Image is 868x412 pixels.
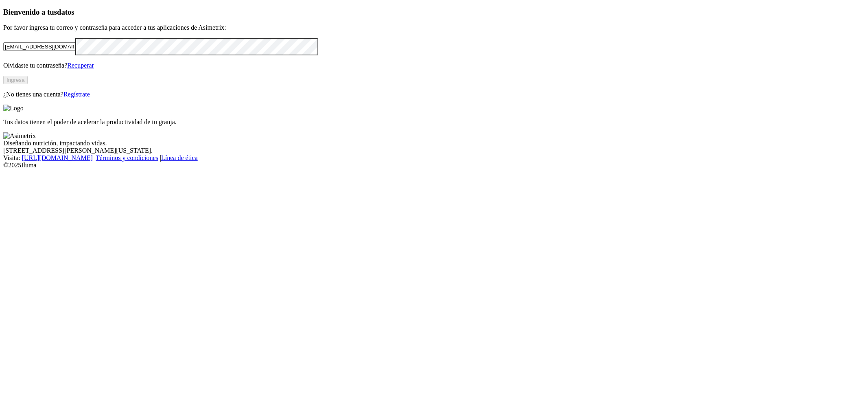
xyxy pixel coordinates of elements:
[3,118,865,126] p: Tus datos tienen el poder de acelerar la productividad de tu granja.
[161,154,198,161] a: Línea de ética
[63,91,90,98] a: Regístrate
[57,8,74,16] span: datos
[67,62,94,69] a: Recuperar
[3,147,865,154] div: [STREET_ADDRESS][PERSON_NAME][US_STATE].
[3,76,28,84] button: Ingresa
[3,154,865,162] div: Visita : | |
[3,105,24,112] img: Logo
[96,154,158,161] a: Términos y condiciones
[3,132,36,140] img: Asimetrix
[3,140,865,147] div: Diseñando nutrición, impactando vidas.
[22,154,93,161] a: [URL][DOMAIN_NAME]
[3,8,865,17] h3: Bienvenido a tus
[3,62,865,69] p: Olvidaste tu contraseña?
[3,42,75,51] input: Tu correo
[3,91,865,98] p: ¿No tienes una cuenta?
[3,24,865,31] p: Por favor ingresa tu correo y contraseña para acceder a tus aplicaciones de Asimetrix:
[3,162,865,169] div: © 2025 Iluma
